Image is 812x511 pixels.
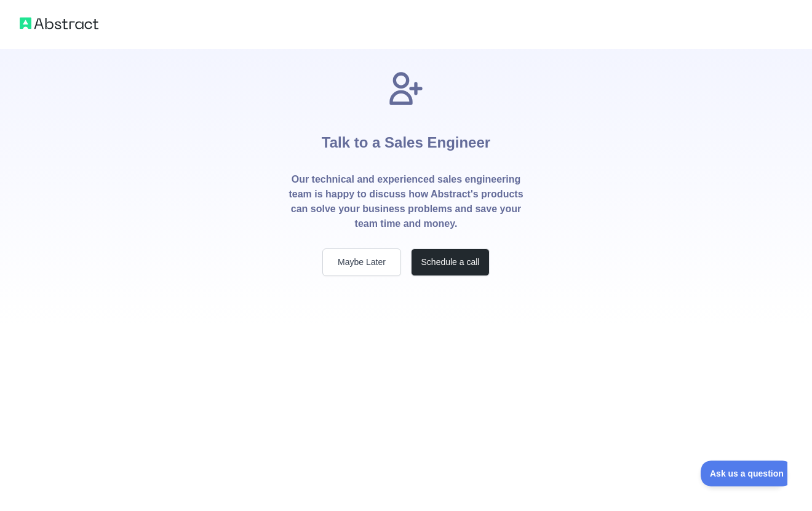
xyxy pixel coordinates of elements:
button: Schedule a call [411,248,490,276]
img: Abstract logo [20,15,98,32]
button: Maybe Later [322,248,401,276]
iframe: Toggle Customer Support [701,461,787,486]
h1: Talk to a Sales Engineer [322,108,490,172]
p: Our technical and experienced sales engineering team is happy to discuss how Abstract's products ... [288,172,524,231]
